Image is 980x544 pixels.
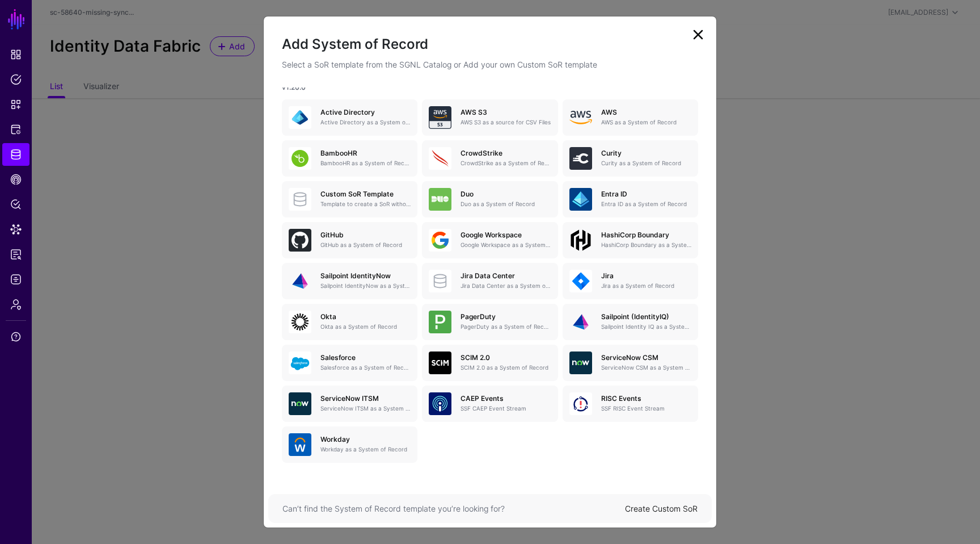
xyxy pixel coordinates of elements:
[422,386,557,422] a: CAEP EventsSSF CAEP Event Stream
[422,99,557,136] a: AWS S3AWS S3 as a source for CSV Files
[461,149,551,157] h5: CrowdStrike
[461,241,551,249] p: Google Workspace as a System of Record
[461,190,551,198] h5: Duo
[601,241,691,249] p: HashiCorp Boundary as a System of Record
[461,323,551,331] p: PagerDuty as a System of Record
[461,395,551,403] h5: CAEP Events
[282,386,417,422] a: ServiceNow ITSMServiceNow ITSM as a System of Record
[461,282,551,290] p: Jira Data Center as a System of Record
[429,147,451,170] img: svg+xml;base64,PHN2ZyB3aWR0aD0iNjQiIGhlaWdodD0iNjQiIHZpZXdCb3g9IjAgMCA2NCA2NCIgZmlsbD0ibm9uZSIgeG...
[320,272,411,280] h5: Sailpoint IdentityNow
[289,147,311,170] img: svg+xml;base64,PHN2ZyB3aWR0aD0iNjQiIGhlaWdodD0iNjQiIHZpZXdCb3g9IjAgMCA2NCA2NCIgZmlsbD0ibm9uZSIgeG...
[320,436,411,443] h5: Workday
[601,404,691,413] p: SSF RISC Event Stream
[422,140,557,177] a: CrowdStrikeCrowdStrike as a System of Record
[429,351,451,374] img: svg+xml;base64,PHN2ZyB3aWR0aD0iNjQiIGhlaWdodD0iNjQiIHZpZXdCb3g9IjAgMCA2NCA2NCIgZmlsbD0ibm9uZSIgeG...
[422,345,557,381] a: SCIM 2.0SCIM 2.0 as a System of Record
[461,108,551,116] h5: AWS S3
[601,231,691,239] h5: HashiCorp Boundary
[461,118,551,127] p: AWS S3 as a source for CSV Files
[282,181,417,217] a: Custom SoR TemplateTemplate to create a SoR without any entities, attributes or relationships. On...
[289,270,311,292] img: svg+xml;base64,PHN2ZyB3aWR0aD0iNjQiIGhlaWdodD0iNjQiIHZpZXdCb3g9IjAgMCA2NCA2NCIgZmlsbD0ibm9uZSIgeG...
[289,106,311,129] img: svg+xml;base64,PHN2ZyB3aWR0aD0iNjQiIGhlaWdodD0iNjQiIHZpZXdCb3g9IjAgMCA2NCA2NCIgZmlsbD0ibm9uZSIgeG...
[601,149,691,157] h5: Curity
[422,263,557,299] a: Jira Data CenterJira Data Center as a System of Record
[569,351,592,374] img: svg+xml;base64,PHN2ZyB3aWR0aD0iNjQiIGhlaWdodD0iNjQiIHZpZXdCb3g9IjAgMCA2NCA2NCIgZmlsbD0ibm9uZSIgeG...
[320,118,411,127] p: Active Directory as a System of Record
[282,58,698,70] p: Select a SoR template from the SGNL Catalog or Add your own Custom SoR template
[461,200,551,208] p: Duo as a System of Record
[282,83,306,91] strong: v1.20.0
[429,392,451,415] img: svg+xml;base64,PHN2ZyB3aWR0aD0iNjQiIGhlaWdodD0iNjQiIHZpZXdCb3g9IjAgMCA2NCA2NCIgZmlsbD0ibm9uZSIgeG...
[625,504,698,513] a: Create Custom SoR
[569,392,592,415] img: svg+xml;base64,PHN2ZyB3aWR0aD0iNjQiIGhlaWdodD0iNjQiIHZpZXdCb3g9IjAgMCA2NCA2NCIgZmlsbD0ibm9uZSIgeG...
[461,354,551,362] h5: SCIM 2.0
[320,282,411,290] p: Sailpoint IdentityNow as a System of Record
[320,395,411,403] h5: ServiceNow ITSM
[282,345,417,381] a: SalesforceSalesforce as a System of Record
[563,345,698,381] a: ServiceNow CSMServiceNow CSM as a System of Record
[422,181,557,217] a: DuoDuo as a System of Record
[601,395,691,403] h5: RISC Events
[569,311,592,333] img: svg+xml;base64,PHN2ZyB3aWR0aD0iNjQiIGhlaWdodD0iNjQiIHZpZXdCb3g9IjAgMCA2NCA2NCIgZmlsbD0ibm9uZSIgeG...
[601,159,691,168] p: Curity as a System of Record
[563,386,698,422] a: RISC EventsSSF RISC Event Stream
[282,503,625,514] div: Can’t find the System of Record template you’re looking for?
[601,323,691,331] p: Sailpoint Identity IQ as a System of Record
[320,149,411,157] h5: BambooHR
[320,404,411,413] p: ServiceNow ITSM as a System of Record
[601,363,691,372] p: ServiceNow CSM as a System of Record
[569,106,592,129] img: svg+xml;base64,PHN2ZyB4bWxucz0iaHR0cDovL3d3dy53My5vcmcvMjAwMC9zdmciIHhtbG5zOnhsaW5rPSJodHRwOi8vd3...
[601,272,691,280] h5: Jira
[601,354,691,362] h5: ServiceNow CSM
[320,313,411,321] h5: Okta
[282,304,417,340] a: OktaOkta as a System of Record
[601,200,691,208] p: Entra ID as a System of Record
[289,392,311,415] img: svg+xml;base64,PHN2ZyB3aWR0aD0iNjQiIGhlaWdodD0iNjQiIHZpZXdCb3g9IjAgMCA2NCA2NCIgZmlsbD0ibm9uZSIgeG...
[569,270,592,292] img: svg+xml;base64,PHN2ZyB3aWR0aD0iNjQiIGhlaWdodD0iNjQiIHZpZXdCb3g9IjAgMCA2NCA2NCIgZmlsbD0ibm9uZSIgeG...
[563,222,698,258] a: HashiCorp BoundaryHashiCorp Boundary as a System of Record
[461,231,551,239] h5: Google Workspace
[429,311,451,333] img: svg+xml;base64,PHN2ZyB3aWR0aD0iNjQiIGhlaWdodD0iNjQiIHZpZXdCb3g9IjAgMCA2NCA2NCIgZmlsbD0ibm9uZSIgeG...
[563,181,698,217] a: Entra IDEntra ID as a System of Record
[320,200,411,208] p: Template to create a SoR without any entities, attributes or relationships. Once created, you can...
[563,140,698,177] a: CurityCurity as a System of Record
[569,188,592,211] img: svg+xml;base64,PHN2ZyB3aWR0aD0iNjQiIGhlaWdodD0iNjQiIHZpZXdCb3g9IjAgMCA2NCA2NCIgZmlsbD0ibm9uZSIgeG...
[282,140,417,177] a: BambooHRBambooHR as a System of Record
[569,229,592,252] img: svg+xml;base64,PHN2ZyB4bWxucz0iaHR0cDovL3d3dy53My5vcmcvMjAwMC9zdmciIHdpZHRoPSIxMDBweCIgaGVpZ2h0PS...
[569,147,592,170] img: svg+xml;base64,PHN2ZyB3aWR0aD0iNjQiIGhlaWdodD0iNjQiIHZpZXdCb3g9IjAgMCA2NCA2NCIgZmlsbD0ibm9uZSIgeG...
[289,311,311,333] img: svg+xml;base64,PHN2ZyB3aWR0aD0iNjQiIGhlaWdodD0iNjQiIHZpZXdCb3g9IjAgMCA2NCA2NCIgZmlsbD0ibm9uZSIgeG...
[601,313,691,321] h5: Sailpoint (IdentityIQ)
[320,231,411,239] h5: GitHub
[461,313,551,321] h5: PagerDuty
[422,304,557,340] a: PagerDutyPagerDuty as a System of Record
[601,108,691,116] h5: AWS
[320,190,411,198] h5: Custom SoR Template
[601,282,691,290] p: Jira as a System of Record
[320,108,411,116] h5: Active Directory
[461,272,551,280] h5: Jira Data Center
[461,363,551,372] p: SCIM 2.0 as a System of Record
[563,263,698,299] a: JiraJira as a System of Record
[563,99,698,136] a: AWSAWS as a System of Record
[320,241,411,249] p: GitHub as a System of Record
[422,222,557,258] a: Google WorkspaceGoogle Workspace as a System of Record
[289,433,311,456] img: svg+xml;base64,PHN2ZyB3aWR0aD0iNjQiIGhlaWdodD0iNjQiIHZpZXdCb3g9IjAgMCA2NCA2NCIgZmlsbD0ibm9uZSIgeG...
[320,323,411,331] p: Okta as a System of Record
[429,229,451,252] img: svg+xml;base64,PHN2ZyB3aWR0aD0iNjQiIGhlaWdodD0iNjQiIHZpZXdCb3g9IjAgMCA2NCA2NCIgZmlsbD0ibm9uZSIgeG...
[320,159,411,168] p: BambooHR as a System of Record
[320,354,411,362] h5: Salesforce
[282,263,417,299] a: Sailpoint IdentityNowSailpoint IdentityNow as a System of Record
[601,118,691,127] p: AWS as a System of Record
[289,229,311,252] img: svg+xml;base64,PHN2ZyB3aWR0aD0iNjQiIGhlaWdodD0iNjQiIHZpZXdCb3g9IjAgMCA2NCA2NCIgZmlsbD0ibm9uZSIgeG...
[461,404,551,413] p: SSF CAEP Event Stream
[282,222,417,258] a: GitHubGitHub as a System of Record
[563,304,698,340] a: Sailpoint (IdentityIQ)Sailpoint Identity IQ as a System of Record
[601,190,691,198] h5: Entra ID
[282,426,417,463] a: WorkdayWorkday as a System of Record
[429,188,451,211] img: svg+xml;base64,PHN2ZyB3aWR0aD0iNjQiIGhlaWdodD0iNjQiIHZpZXdCb3g9IjAgMCA2NCA2NCIgZmlsbD0ibm9uZSIgeG...
[461,159,551,168] p: CrowdStrike as a System of Record
[320,445,411,454] p: Workday as a System of Record
[282,35,698,54] h2: Add System of Record
[289,351,311,374] img: svg+xml;base64,PHN2ZyB3aWR0aD0iNjQiIGhlaWdodD0iNjQiIHZpZXdCb3g9IjAgMCA2NCA2NCIgZmlsbD0ibm9uZSIgeG...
